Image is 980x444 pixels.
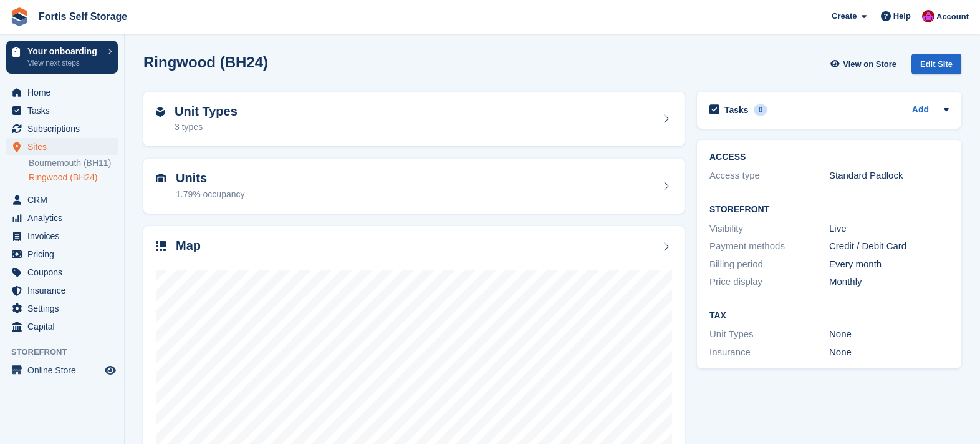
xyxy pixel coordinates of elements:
div: 1.79% occupancy [176,188,245,201]
div: Access type [709,169,829,183]
span: Storefront [11,346,124,358]
div: Every month [829,257,949,272]
a: Bournemouth (BH11) [29,157,118,169]
a: menu [6,282,118,299]
span: Sites [27,138,102,155]
a: menu [6,264,118,281]
a: menu [6,84,118,101]
h2: Tax [709,311,949,321]
img: Becky Welch [922,10,934,22]
a: menu [6,102,118,119]
p: View next steps [27,57,102,69]
a: menu [6,318,118,335]
a: View on Store [829,54,901,74]
span: Create [832,10,857,22]
div: Visibility [709,222,829,236]
div: Edit Site [911,54,961,74]
span: Pricing [27,245,102,263]
span: Invoices [27,227,102,245]
span: Help [893,10,911,22]
a: Units 1.79% occupancy [143,159,685,214]
a: menu [6,245,118,263]
span: Capital [27,318,102,335]
span: Online Store [27,362,102,379]
span: Account [936,11,969,23]
span: Analytics [27,209,102,227]
div: Live [829,222,949,236]
div: Payment methods [709,239,829,254]
a: menu [6,227,118,245]
span: Coupons [27,264,102,281]
a: Edit Site [911,54,961,79]
div: None [829,345,949,360]
div: 0 [754,104,768,116]
a: menu [6,191,118,209]
div: Credit / Debit Card [829,239,949,254]
div: Monthly [829,275,949,289]
h2: Map [176,239,201,253]
h2: Units [176,171,245,185]
a: menu [6,300,118,317]
div: Billing period [709,257,829,272]
h2: Tasks [724,104,749,116]
div: Standard Padlock [829,169,949,183]
a: Ringwood (BH24) [29,172,118,184]
a: menu [6,138,118,155]
div: Insurance [709,345,829,360]
a: Preview store [103,363,118,378]
span: View on Store [843,58,896,71]
a: Your onboarding View next steps [6,41,118,74]
div: None [829,327,949,342]
span: Insurance [27,282,102,299]
h2: Unit Types [175,104,238,119]
a: Add [912,103,929,117]
img: unit-type-icn-2b2737a686de81e16bb02015468b77c625bbabd49415b5ef34ead5e3b44a266d.svg [156,107,165,117]
h2: ACCESS [709,152,949,162]
img: map-icn-33ee37083ee616e46c38cad1a60f524a97daa1e2b2c8c0bc3eb3415660979fc1.svg [156,241,166,251]
h2: Ringwood (BH24) [143,54,268,71]
h2: Storefront [709,205,949,215]
div: Price display [709,275,829,289]
a: Unit Types 3 types [143,92,685,147]
p: Your onboarding [27,47,102,56]
span: Settings [27,300,102,317]
img: unit-icn-7be61d7bf1b0ce9d3e12c5938cc71ed9869f7b940bace4675aadf7bd6d80202e.svg [156,174,166,182]
a: Fortis Self Storage [34,6,132,27]
img: stora-icon-8386f47178a22dfd0bd8f6a31ec36ba5ce8667c1dd55bd0f319d3a0aa187defe.svg [10,7,29,26]
a: menu [6,120,118,137]
div: Unit Types [709,327,829,342]
div: 3 types [175,121,238,134]
a: menu [6,362,118,379]
span: CRM [27,191,102,209]
span: Home [27,84,102,101]
span: Subscriptions [27,120,102,137]
a: menu [6,209,118,227]
span: Tasks [27,102,102,119]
